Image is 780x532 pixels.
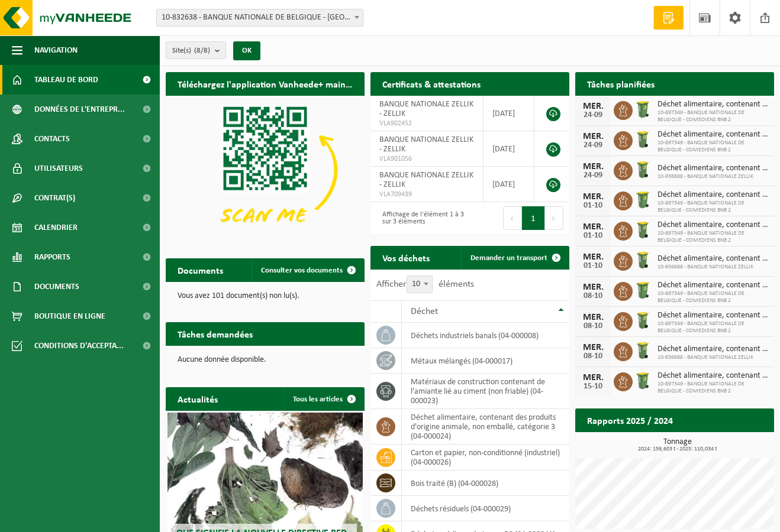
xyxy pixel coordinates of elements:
[657,281,768,290] span: Déchet alimentaire, contenant des produits d'origine animale, non emballé, catég...
[581,202,605,210] div: 01-10
[581,438,774,452] h3: Tonnage
[657,311,768,320] span: Déchet alimentaire, contenant des produits d'origine animale, non emballé, catég...
[370,72,492,95] h2: Certificats & attestations
[233,41,260,60] button: OK
[581,252,605,262] div: MER.
[178,356,353,364] p: Aucune donnée disponible.
[545,206,563,230] button: Next
[633,129,653,150] img: WB-0140-HPE-GN-50
[633,220,653,240] img: WB-0140-HPE-GN-50
[581,132,605,141] div: MER.
[581,102,605,111] div: MER.
[379,154,474,164] span: VLA901056
[633,160,653,180] img: WB-0140-HPE-GN-50
[633,340,653,361] img: WB-0140-HPE-GN-50
[581,111,605,119] div: 24-09
[166,96,365,245] img: Download de VHEPlus App
[166,387,230,410] h2: Actualités
[484,96,534,131] td: [DATE]
[34,65,98,95] span: Tableau de bord
[379,135,473,154] span: BANQUE NATIONALE ZELLIK - ZELLIK
[376,205,464,231] div: Affichage de l'élément 1 à 3 sur 3 éléments
[166,72,365,95] h2: Téléchargez l'application Vanheede+ maintenant!
[503,206,522,230] button: Previous
[581,162,605,171] div: MER.
[411,307,438,316] span: Déchet
[581,192,605,202] div: MER.
[633,190,653,210] img: WB-0240-HPE-GN-50
[657,200,768,214] span: 10-897349 - BANQUE NATIONALE DE BELGIQUE - COMEDIENS BNB 2
[581,292,605,300] div: 08-10
[657,290,768,304] span: 10-897349 - BANQUE NATIONALE DE BELGIQUE - COMEDIENS BNB 2
[370,246,441,269] h2: Vos déchets
[376,280,474,289] label: Afficher éléments
[575,72,666,95] h2: Tâches planifiées
[34,213,78,242] span: Calendrier
[402,496,569,521] td: déchets résiduels (04-000029)
[172,42,210,60] span: Site(s)
[581,283,605,292] div: MER.
[671,432,773,455] a: Consulter les rapports
[657,345,768,354] span: Déchet alimentaire, contenant des produits d'origine animale, non emballé, catég...
[379,100,473,118] span: BANQUE NATIONALE ZELLIK - ZELLIK
[402,323,569,348] td: déchets industriels banals (04-000008)
[657,140,768,154] span: 10-897349 - BANQUE NATIONALE DE BELGIQUE - COMEDIENS BNB 2
[633,250,653,270] img: WB-0140-HPE-GN-50
[402,409,569,445] td: déchet alimentaire, contenant des produits d'origine animale, non emballé, catégorie 3 (04-000024)
[633,371,653,391] img: WB-0240-HPE-GN-50
[657,320,768,335] span: 10-897349 - BANQUE NATIONALE DE BELGIQUE - COMEDIENS BNB 2
[581,382,605,391] div: 15-10
[657,354,768,361] span: 10-936688 - BANQUE NATIONALE ZELLIK
[34,154,83,183] span: Utilisateurs
[252,258,363,282] a: Consulter vos documents
[166,41,226,59] button: Site(s)(8/8)
[157,9,363,26] span: 10-832638 - BANQUE NATIONALE DE BELGIQUE - BRUXELLES
[407,276,432,293] span: 10
[657,381,768,395] span: 10-897349 - BANQUE NATIONALE DE BELGIQUE - COMEDIENS BNB 2
[581,352,605,361] div: 08-10
[581,171,605,180] div: 24-09
[178,292,353,300] p: Vous avez 101 document(s) non lu(s).
[575,408,685,432] h2: Rapports 2025 / 2024
[34,272,79,301] span: Documents
[581,446,774,452] span: 2024: 159,603 t - 2025: 110,034 t
[657,164,768,173] span: Déchet alimentaire, contenant des produits d'origine animale, non emballé, catég...
[522,206,545,230] button: 1
[261,267,343,274] span: Consulter vos documents
[581,373,605,382] div: MER.
[581,141,605,150] div: 24-09
[657,190,768,200] span: Déchet alimentaire, contenant des produits d'origine animale, non emballé, catég...
[34,183,75,213] span: Contrat(s)
[156,9,363,27] span: 10-832638 - BANQUE NATIONALE DE BELGIQUE - BRUXELLES
[484,167,534,202] td: [DATE]
[657,254,768,264] span: Déchet alimentaire, contenant des produits d'origine animale, non emballé, catég...
[402,471,569,496] td: bois traité (B) (04-000028)
[379,171,473,189] span: BANQUE NATIONALE ZELLIK - ZELLIK
[402,445,569,471] td: carton et papier, non-conditionné (industriel) (04-000026)
[34,331,124,361] span: Conditions d'accepta...
[581,232,605,240] div: 01-10
[283,387,363,411] a: Tous les articles
[379,119,474,128] span: VLA902452
[166,258,235,281] h2: Documents
[581,262,605,270] div: 01-10
[633,280,653,300] img: WB-0240-HPE-GN-50
[581,313,605,322] div: MER.
[581,343,605,352] div: MER.
[657,264,768,271] span: 10-936688 - BANQUE NATIONALE ZELLIK
[633,99,653,119] img: WB-0240-HPE-GN-50
[657,371,768,381] span: Déchet alimentaire, contenant des produits d'origine animale, non emballé, catég...
[470,254,547,262] span: Demander un transport
[166,322,265,345] h2: Tâches demandées
[379,190,474,199] span: VLA709439
[657,230,768,244] span: 10-897349 - BANQUE NATIONALE DE BELGIQUE - COMEDIENS BNB 2
[484,131,534,167] td: [DATE]
[34,124,70,154] span: Contacts
[402,348,569,374] td: métaux mélangés (04-000017)
[581,222,605,232] div: MER.
[461,246,568,270] a: Demander un transport
[194,47,210,54] count: (8/8)
[657,173,768,180] span: 10-936688 - BANQUE NATIONALE ZELLIK
[34,242,70,272] span: Rapports
[34,35,78,65] span: Navigation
